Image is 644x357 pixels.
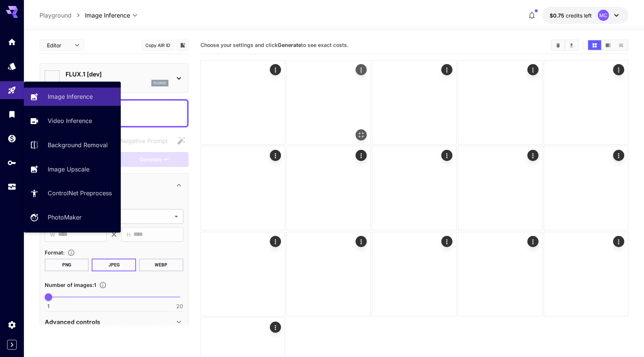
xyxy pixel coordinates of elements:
[24,208,121,227] a: PhotoMaker
[552,40,565,50] button: Clear Images
[550,12,592,19] div: $0.75266
[24,88,121,106] a: Image Inference
[7,340,17,350] button: Expand sidebar
[48,165,89,174] p: Image Upscale
[176,303,183,310] span: 20
[270,64,281,75] div: Actions
[139,259,183,271] button: WEBP
[7,158,16,167] div: API Keys
[551,40,579,51] div: Clear ImagesDownload All
[613,64,624,75] div: Actions
[356,236,367,247] div: Actions
[47,303,50,310] span: 1
[105,136,174,145] span: Negative prompts are not compatible with the selected model.
[598,10,609,21] div: MC
[50,230,55,239] span: W
[45,259,89,271] button: PNG
[64,249,78,256] button: Choose the file format for the output image.
[45,317,100,326] p: Advanced controls
[96,281,110,289] button: Specify how many images to generate in a single request. Each image generation will be charged se...
[565,40,578,50] button: Download All
[356,64,367,75] div: Actions
[587,40,628,51] div: Show images in grid viewShow images in video viewShow images in list view
[7,61,16,71] div: Models
[40,11,85,20] nav: breadcrumb
[24,136,121,154] a: Background Removal
[602,40,615,50] button: Show images in video view
[527,150,539,161] div: Actions
[356,150,367,161] div: Actions
[527,236,539,247] div: Actions
[40,11,72,20] p: Playground
[45,249,64,256] span: Format :
[24,160,121,178] a: Image Upscale
[179,41,186,50] button: Add to library
[615,40,628,50] button: Show images in list view
[613,236,624,247] div: Actions
[442,64,453,75] div: Actions
[442,150,453,161] div: Actions
[527,64,539,75] div: Actions
[48,92,93,101] p: Image Inference
[7,320,16,329] div: Settings
[66,70,168,79] p: FLUX.1 [dev]
[7,134,16,143] div: Wallet
[48,189,112,198] p: ControlNet Preprocess
[45,282,96,288] span: Number of images : 1
[270,236,281,247] div: Actions
[356,129,367,140] div: Open in fullscreen
[48,116,92,125] p: Video Inference
[47,41,70,49] span: Editor
[278,42,301,48] b: Generate
[85,11,130,20] span: Image Inference
[7,86,16,95] div: Playground
[48,140,108,149] p: Background Removal
[550,12,566,19] span: $0.75
[154,80,166,86] p: flux1d
[442,236,453,247] div: Actions
[24,112,121,130] a: Video Inference
[588,40,601,50] button: Show images in grid view
[7,37,16,47] div: Home
[270,322,281,333] div: Actions
[92,259,136,271] button: JPEG
[270,150,281,161] div: Actions
[7,182,16,192] div: Usage
[566,12,592,19] span: credits left
[7,110,16,119] div: Library
[24,184,121,202] a: ControlNet Preprocess
[127,230,130,239] span: H
[542,7,628,24] button: $0.75266
[613,150,624,161] div: Actions
[120,136,168,145] span: Negative Prompt
[48,213,82,222] p: PhotoMaker
[141,40,175,51] button: Copy AIR ID
[201,42,348,48] span: Choose your settings and click to see exact costs.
